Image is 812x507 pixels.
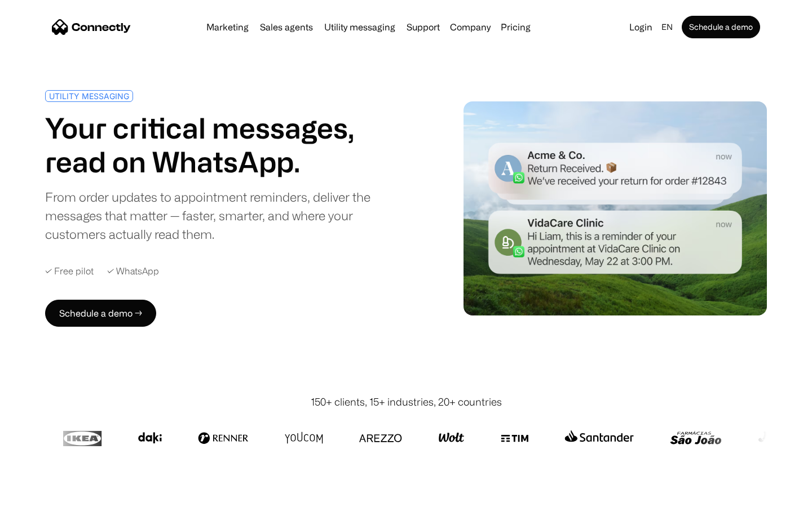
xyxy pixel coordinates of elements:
a: Marketing [202,23,253,32]
a: Sales agents [255,23,317,32]
a: Login [625,19,657,35]
ul: Language list [23,487,68,503]
a: Schedule a demo → [45,300,156,327]
a: Schedule a demo [682,16,760,38]
div: en [661,19,673,35]
aside: Language selected: English [11,486,68,503]
div: ✓ WhatsApp [107,266,159,277]
h1: Your critical messages, read on WhatsApp. [45,111,401,179]
div: UTILITY MESSAGING [49,92,129,100]
a: Utility messaging [320,23,400,32]
div: ✓ Free pilot [45,266,94,277]
div: Company [450,19,491,35]
div: 150+ clients, 15+ industries, 20+ countries [311,394,502,410]
div: From order updates to appointment reminders, deliver the messages that matter — faster, smarter, ... [45,188,401,243]
a: Pricing [496,23,535,32]
a: Support [402,23,444,32]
